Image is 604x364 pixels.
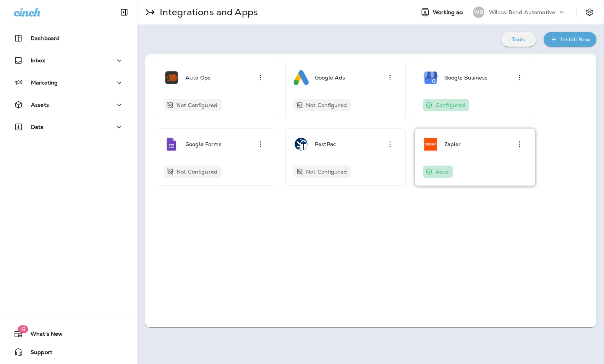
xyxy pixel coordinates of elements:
button: Collapse Sidebar [113,5,135,20]
p: Not Configured [306,169,347,175]
p: Google Forms [185,141,222,147]
p: Tools [512,36,525,42]
p: Data [31,124,44,130]
p: Not Configured [177,102,217,108]
span: What's New [23,331,63,340]
button: Data [8,119,130,135]
p: Not Configured [306,102,347,108]
div: This integration was automatically configured. It may be ready for use or may require additional ... [423,166,453,178]
p: Configured [436,102,465,108]
img: Google Forms [164,136,179,152]
p: Assets [31,102,49,108]
img: PestPac [293,136,309,152]
button: Assets [8,97,130,112]
p: Zapier [444,141,461,147]
span: Working as: [433,9,465,16]
div: You have not yet configured this integration. To use it, please click on it and fill out the requ... [293,99,351,111]
button: Install New [544,32,596,47]
img: Zapier [423,136,438,152]
button: Tools [501,32,536,47]
img: Auto Ops [164,70,179,85]
p: Auto [436,169,449,175]
span: 18 [18,325,28,333]
p: Willow Bend Automotive [489,9,555,15]
button: 18What's New [8,326,130,341]
button: Support [8,344,130,360]
p: Google Ads [315,75,345,81]
div: You have not yet configured this integration. To use it, please click on it and fill out the requ... [293,166,351,178]
p: Marketing [31,80,58,86]
p: Inbox [31,57,45,63]
div: Install New [561,35,590,44]
div: WB [473,6,484,18]
div: You have configured this integration [423,99,469,111]
button: Marketing [8,75,130,90]
p: Not Configured [177,169,217,175]
button: Inbox [8,53,130,68]
img: Google Ads [293,70,309,85]
button: Dashboard [8,31,130,46]
p: Dashboard [31,35,60,41]
div: You have not yet configured this integration. To use it, please click on it and fill out the requ... [164,166,222,178]
p: Google Business [444,75,487,81]
div: You have not yet configured this integration. To use it, please click on it and fill out the requ... [164,99,222,111]
p: PestPac [315,141,336,147]
img: Google Business [423,70,438,85]
p: Auto Ops [185,75,211,81]
button: Settings [583,5,596,19]
span: Support [23,349,52,358]
p: Integrations and Apps [157,6,258,18]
